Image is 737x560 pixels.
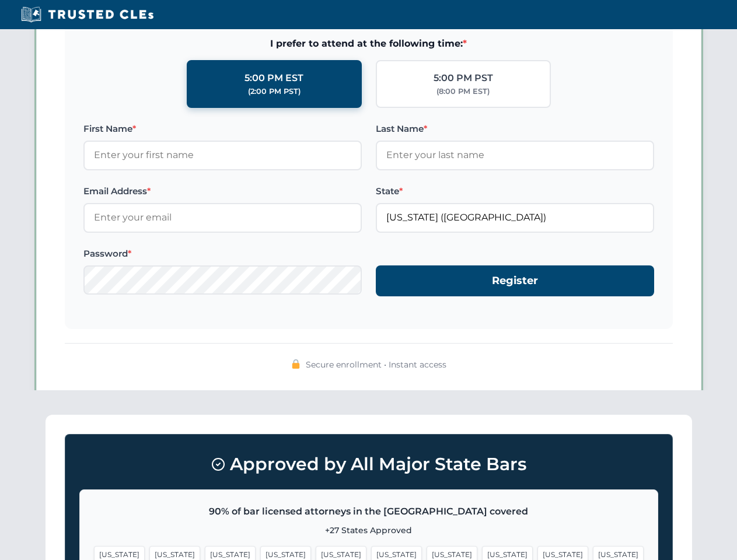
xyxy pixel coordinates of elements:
[83,247,362,261] label: Password
[376,265,654,296] button: Register
[376,184,654,198] label: State
[83,36,654,51] span: I prefer to attend at the following time:
[83,184,362,198] label: Email Address
[94,524,644,537] p: +27 States Approved
[83,203,362,232] input: Enter your email
[376,141,654,170] input: Enter your last name
[83,122,362,136] label: First Name
[79,449,658,480] h3: Approved by All Major State Bars
[436,86,490,97] div: (8:00 PM EST)
[244,71,303,86] div: 5:00 PM EST
[306,358,446,371] span: Secure enrollment • Instant access
[94,504,644,519] p: 90% of bar licensed attorneys in the [GEOGRAPHIC_DATA] covered
[83,141,362,170] input: Enter your first name
[376,122,654,136] label: Last Name
[434,71,493,86] div: 5:00 PM PST
[376,203,654,232] input: Florida (FL)
[18,6,157,23] img: Trusted CLEs
[291,359,301,369] img: 🔒
[248,86,301,97] div: (2:00 PM PST)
